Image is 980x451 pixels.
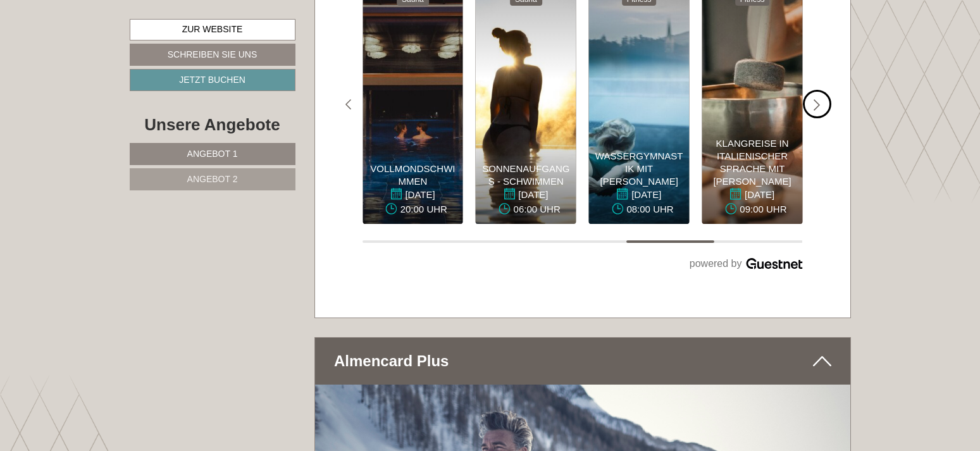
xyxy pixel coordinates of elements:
div: Previous slide [334,90,363,118]
a: Zur Website [130,19,295,40]
span: 08:00 Uhr [602,203,674,218]
div: powered by Guestnet [363,256,803,273]
div: [DATE] [709,188,797,218]
div: [DATE] [595,188,683,218]
span: Angebot 1 [187,149,238,159]
span: Angebot 2 [187,174,238,184]
div: Sonnenaufgangs - schwimmen [482,163,570,218]
a: Jetzt buchen [130,69,295,91]
button: Carousel Page 5 [714,240,802,243]
span: 06:00 Uhr [488,203,561,218]
span: 20:00 Uhr [375,203,447,218]
button: Carousel Page 1 [363,240,450,243]
span: 09:00 Uhr [715,203,787,218]
div: Klangreise in italienischer Sprache mit [PERSON_NAME] [709,137,797,218]
a: Schreiben Sie uns [130,44,295,66]
div: Almencard Plus [315,338,850,385]
button: Carousel Page 4 (Current Slide) [626,240,714,243]
div: [DATE] [482,188,570,218]
div: Unsere Angebote [130,113,295,137]
div: Vollmondschwimmen [369,163,457,218]
div: Wassergymnastik mit [PERSON_NAME] [595,150,683,218]
div: Next slide [803,90,831,118]
button: Carousel Page 3 [538,240,626,243]
div: [DATE] [369,188,457,218]
button: Carousel Page 2 [450,240,538,243]
div: Carousel Pagination [363,240,803,243]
